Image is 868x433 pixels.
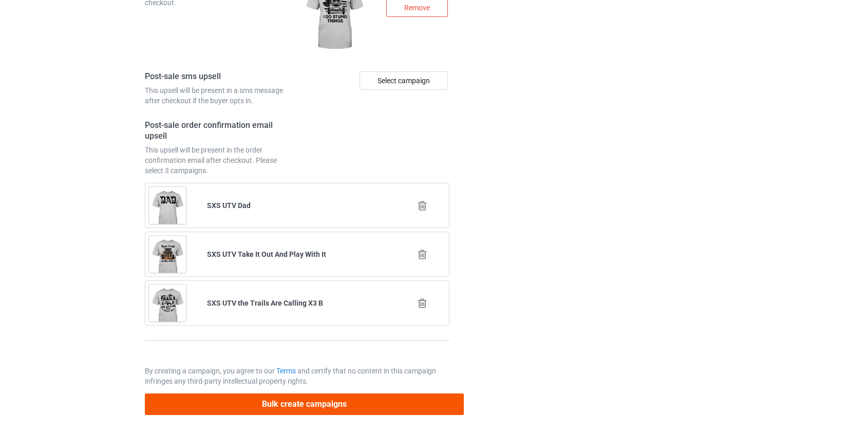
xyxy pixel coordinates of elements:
[207,299,323,307] b: SXS UTV the Trails Are Calling X3 B
[360,71,448,90] div: Select campaign
[207,201,251,210] b: SXS UTV Dad
[145,393,464,415] button: Bulk create campaigns
[145,120,294,141] h4: Post-sale order confirmation email upsell
[207,250,326,258] b: SXS UTV Take It Out And Play With It
[145,366,450,386] p: By creating a campaign, you agree to our and certify that no content in this campaign infringes a...
[145,85,294,106] div: This upsell will be present in a sms message after checkout if the buyer opts in.
[145,145,294,176] div: This upsell will be present in the order confirmation email after checkout. Please select 3 campa...
[145,71,294,82] h4: Post-sale sms upsell
[276,367,296,375] a: Terms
